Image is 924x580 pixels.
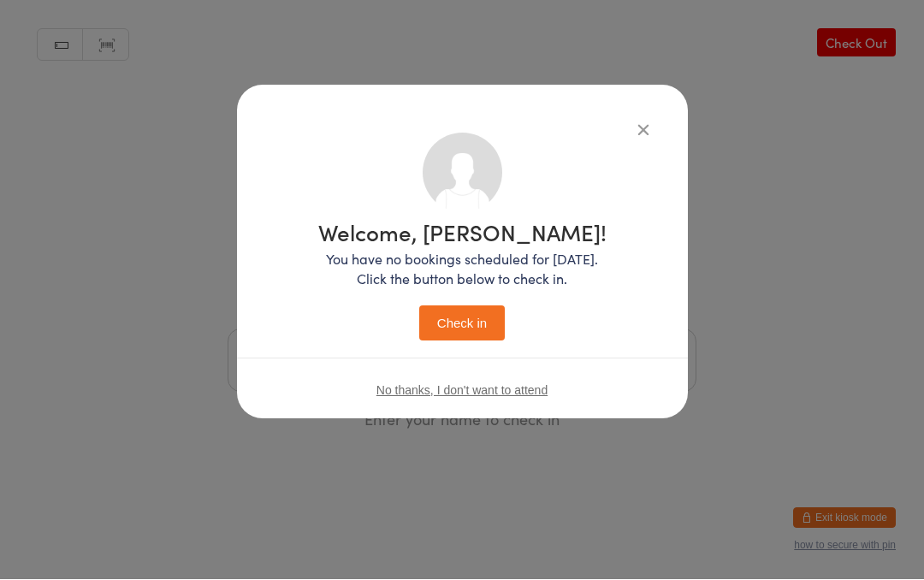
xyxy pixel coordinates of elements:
[419,306,505,341] button: Check in
[318,250,607,289] p: You have no bookings scheduled for [DATE]. Click the button below to check in.
[376,384,548,398] button: No thanks, I don't want to attend
[318,222,607,244] h1: Welcome, [PERSON_NAME]!
[423,133,502,213] img: no_photo.png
